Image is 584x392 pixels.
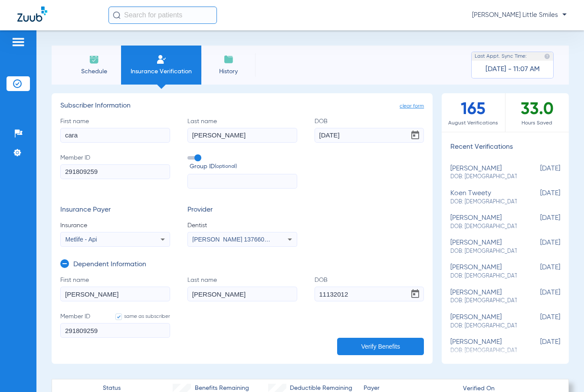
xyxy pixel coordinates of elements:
h3: Provider [187,206,297,215]
button: Open calendar [407,285,424,303]
input: DOBOpen calendar [315,287,424,301]
div: [PERSON_NAME] [450,165,517,181]
img: Zuub Logo [17,7,47,22]
small: (optional) [215,162,237,171]
div: [PERSON_NAME] [450,314,517,330]
label: Last name [187,117,297,143]
span: [DATE] [517,338,560,354]
span: Insurance [60,221,170,230]
span: [PERSON_NAME] 1376602623 [192,236,278,243]
label: same as subscriber [107,312,170,321]
label: Last name [187,276,297,301]
h3: Subscriber Information [60,102,424,111]
span: clear form [400,102,424,111]
label: DOB [315,276,424,301]
span: Schedule [73,67,115,76]
span: [DATE] [517,314,560,330]
input: Member ID [60,164,170,179]
label: Member ID [60,154,170,189]
span: [DATE] [517,264,560,280]
span: [DATE] [517,189,560,206]
div: [PERSON_NAME] [450,214,517,230]
label: First name [60,117,170,143]
img: hamburger-icon [11,37,25,47]
span: [DATE] - 11:07 AM [486,65,540,74]
span: Insurance Verification [128,67,195,76]
span: DOB: [DEMOGRAPHIC_DATA] [450,272,517,280]
img: Schedule [89,54,99,65]
div: [PERSON_NAME] [450,239,517,255]
span: [PERSON_NAME] Little Smiles [472,11,567,20]
input: Search for patients [108,7,217,24]
input: First name [60,287,170,301]
span: August Verifications [442,119,505,127]
div: koen tweety [450,189,517,206]
span: DOB: [DEMOGRAPHIC_DATA] [450,173,517,181]
img: last sync help info [544,53,550,59]
div: 33.0 [505,93,569,132]
iframe: Chat Widget [541,350,584,392]
div: [PERSON_NAME] [450,338,517,354]
span: [DATE] [517,165,560,181]
span: DOB: [DEMOGRAPHIC_DATA] [450,223,517,231]
span: Hours Saved [505,119,569,127]
img: History [223,54,234,65]
input: Member IDsame as subscriber [60,323,170,338]
span: DOB: [DEMOGRAPHIC_DATA] [450,198,517,206]
input: First name [60,128,170,143]
div: 165 [442,93,505,132]
span: DOB: [DEMOGRAPHIC_DATA] [450,248,517,255]
img: Search Icon [113,11,121,19]
label: First name [60,276,170,301]
img: Manual Insurance Verification [156,54,167,65]
input: Last name [187,128,297,143]
span: Last Appt. Sync Time: [475,52,527,61]
div: [PERSON_NAME] [450,289,517,305]
h3: Dependent Information [73,261,146,269]
span: DOB: [DEMOGRAPHIC_DATA] [450,322,517,330]
span: [DATE] [517,289,560,305]
span: History [208,67,249,76]
span: [DATE] [517,239,560,255]
span: Metlife - Api [66,236,97,243]
label: DOB [315,117,424,143]
button: Open calendar [407,127,424,144]
label: Member ID [60,312,170,338]
input: DOBOpen calendar [315,128,424,143]
span: DOB: [DEMOGRAPHIC_DATA] [450,297,517,305]
button: Verify Benefits [337,338,424,355]
span: Group ID [190,162,297,171]
span: Dentist [187,221,297,230]
h3: Insurance Payer [60,206,170,215]
input: Last name [187,287,297,301]
div: [PERSON_NAME] [450,264,517,280]
h3: Recent Verifications [442,143,569,152]
span: [DATE] [517,214,560,230]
